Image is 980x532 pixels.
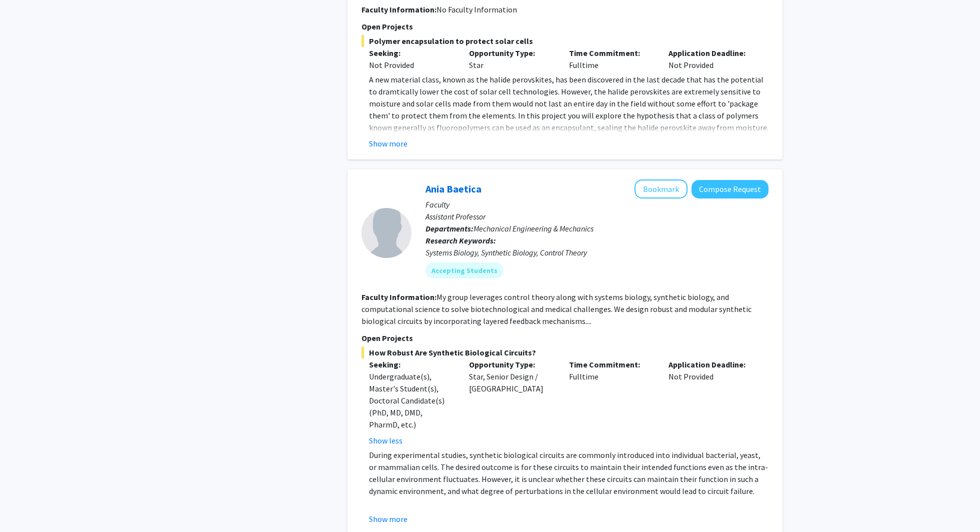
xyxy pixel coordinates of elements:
[691,180,768,198] button: Compose Request to Ania Baetica
[473,223,593,233] span: Mechanical Engineering & Mechanics
[369,73,768,157] p: A new material class, known as the halide perovskites, has been discovered in the last decade tha...
[436,4,517,14] span: No Faculty Information
[425,262,503,278] mat-chip: Accepting Students
[661,358,761,446] div: Not Provided
[425,235,496,245] b: Research Keywords:
[561,47,661,71] div: Fulltime
[369,59,454,71] div: Not Provided
[361,20,768,32] p: Open Projects
[369,47,454,59] p: Seeking:
[7,487,42,524] iframe: Chat
[361,292,751,326] fg-read-more: My group leverages control theory along with systems biology, synthetic biology, and computationa...
[425,223,473,233] b: Departments:
[561,358,661,446] div: Fulltime
[361,332,768,344] p: Open Projects
[569,47,654,59] p: Time Commitment:
[634,179,687,198] button: Add Ania Baetica to Bookmarks
[369,449,768,497] p: During experimental studies, synthetic biological circuits are commonly introduced into individua...
[425,182,481,195] a: Ania Baetica
[569,358,654,370] p: Time Commitment:
[361,4,436,14] b: Faculty Information:
[361,35,768,47] span: Polymer encapsulation to protect solar cells
[369,370,454,430] div: Undergraduate(s), Master's Student(s), Doctoral Candidate(s) (PhD, MD, DMD, PharmD, etc.)
[425,210,768,222] p: Assistant Professor
[461,358,561,446] div: Star, Senior Design / [GEOGRAPHIC_DATA]
[369,434,402,446] button: Show less
[461,47,561,71] div: Star
[668,47,753,59] p: Application Deadline:
[369,513,407,525] button: Show more
[369,358,454,370] p: Seeking:
[668,358,753,370] p: Application Deadline:
[361,292,436,302] b: Faculty Information:
[369,137,407,149] button: Show more
[361,346,768,358] span: How Robust Are Synthetic Biological Circuits?
[661,47,761,71] div: Not Provided
[425,198,768,210] p: Faculty
[469,47,554,59] p: Opportunity Type:
[425,246,768,258] div: Systems Biology, Synthetic Biology, Control Theory
[469,358,554,370] p: Opportunity Type:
